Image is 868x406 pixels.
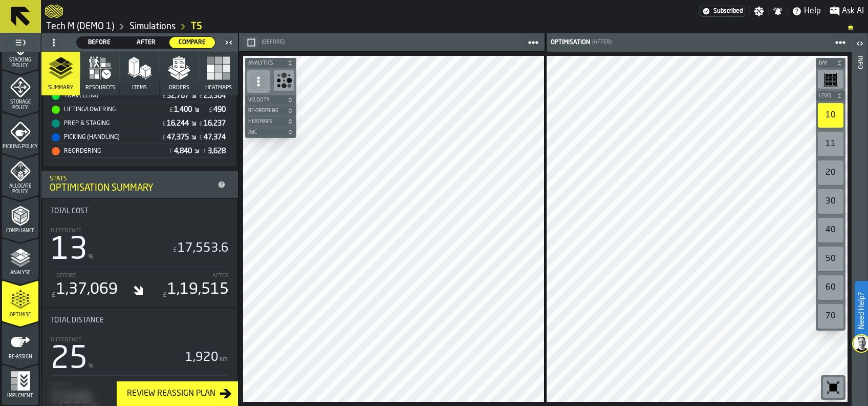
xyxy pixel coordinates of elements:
span: Velocity [246,97,285,103]
div: button-toolbar-undefined [821,375,845,400]
span: Implement [2,393,38,399]
div: button-toolbar-undefined [816,130,845,158]
label: button-toggle-Help [788,5,825,17]
div: stat-Total Cost [42,199,237,307]
span: £ [162,93,166,100]
label: button-toggle-Ask AI [826,5,868,17]
li: menu Compliance [2,196,38,237]
span: £ [199,93,203,100]
div: Stat Value [167,92,189,100]
div: button-toolbar-undefined [816,101,845,130]
label: button-switch-multi-Before [76,36,123,49]
li: menu Analyse [2,238,38,279]
span: £ [199,120,203,128]
li: menu Optimise [2,280,38,321]
span: Bay [817,60,834,66]
span: Picking Policy [2,144,38,150]
span: Summary [48,85,73,91]
div: Stat Value [204,92,226,100]
div: Travelling [52,92,161,100]
span: Help [804,5,821,17]
div: 20 [818,160,843,185]
span: £ [162,120,166,128]
div: Stat Value [213,106,226,114]
a: link-to-/wh/i/48b63d5b-7b01-4ac5-b36e-111296781b18 [129,21,176,32]
svg: Reset zoom and position [825,379,841,396]
span: Level [817,93,834,99]
div: thumb [169,37,215,48]
div: Stat Value [204,119,226,128]
label: button-toggle-Settings [750,6,768,16]
div: button-toolbar-undefined [816,216,845,245]
label: After [202,380,219,389]
div: Picking (Handling) [52,133,161,141]
div: Stat Value [174,147,192,155]
div: thumb [123,37,169,48]
a: link-to-/wh/i/48b63d5b-7b01-4ac5-b36e-111296781b18/settings/billing [700,6,745,17]
span: £ [173,247,177,253]
span: Optimise [2,312,38,318]
span: % [89,254,94,260]
div: button-toolbar-undefined [816,273,845,302]
header: Info [852,33,867,406]
div: Lifting/Lowering [52,106,168,114]
div: Stats [50,175,213,182]
label: Difference [51,335,81,343]
span: Orders [169,85,189,91]
span: (Before) [262,39,285,46]
div: 30 [818,189,843,214]
span: % [89,363,94,370]
div: Title [51,207,229,215]
div: button-toolbar-undefined [816,245,845,273]
a: link-to-/wh/i/48b63d5b-7b01-4ac5-b36e-111296781b18/simulations/dff3a2cd-e2c8-47d3-a670-4d35f7897424 [191,21,202,32]
li: menu Allocate Policy [2,154,38,195]
span: Re-assign [2,354,38,360]
span: Re-Ordering [246,108,285,114]
div: 60 [818,275,843,300]
span: Analytics [246,60,285,66]
div: 1,19,515 [167,280,229,299]
div: Optimisation Summary [50,182,213,194]
span: £ [52,292,55,299]
span: Heatmaps [205,85,232,91]
div: 70 [818,304,843,329]
div: button-toolbar-undefined [272,68,296,95]
div: Stat Value [208,147,226,155]
label: Need Help? [856,282,867,339]
span: ABC [246,130,285,135]
span: £ [169,107,173,114]
span: Ask AI [842,5,864,17]
div: Stat Value [167,133,189,141]
div: 40 [818,218,843,242]
div: 11 [818,132,843,156]
li: menu Picking Policy [2,112,38,153]
div: 13 [51,235,168,266]
span: km [220,356,228,362]
label: After [212,271,229,279]
div: 50 [818,247,843,271]
label: Before [51,380,71,389]
label: button-switch-multi-After [123,36,169,49]
li: menu Stacking Policy [2,28,38,69]
div: Prep & Staging [52,119,161,128]
nav: Breadcrumb [45,21,864,33]
div: Optimisation [549,39,590,46]
div: Menu Subscription [700,6,745,17]
div: Stat Value [174,106,192,114]
div: Title [51,316,229,324]
div: Stat Value [167,119,189,128]
span: £ [199,134,203,141]
button: button- [816,58,845,68]
div: Review Reassign Plan [123,388,220,400]
span: Before [81,38,118,47]
a: link-to-/wh/i/48b63d5b-7b01-4ac5-b36e-111296781b18 [46,21,114,32]
button: button- [245,58,296,68]
label: button-toggle-Notifications [769,6,787,16]
button: button- [245,95,296,105]
div: 1,37,069 [56,280,118,299]
span: £ [169,148,173,155]
span: Storage Policy [2,99,38,111]
button: button- [816,91,845,101]
li: menu Storage Policy [2,70,38,111]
